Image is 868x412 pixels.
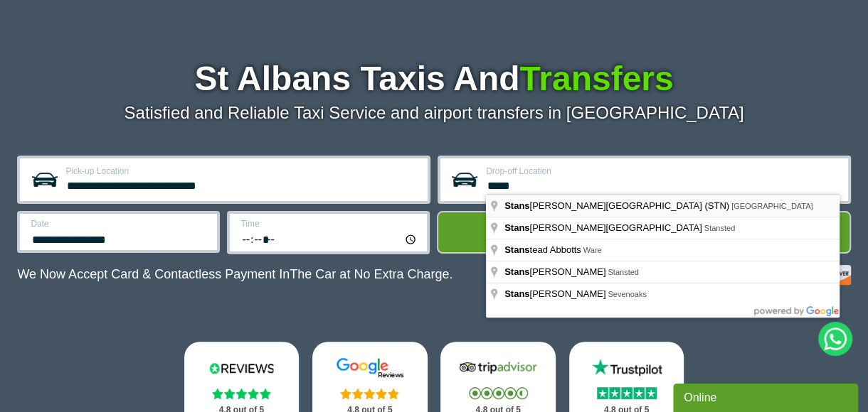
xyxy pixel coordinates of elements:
[731,202,813,210] span: [GEOGRAPHIC_DATA]
[31,219,208,228] label: Date
[585,357,669,378] img: Trustpilot
[340,388,399,399] img: Stars
[504,244,529,255] span: Stans
[608,290,646,298] span: Sevenoaks
[504,266,608,277] span: [PERSON_NAME]
[17,62,850,96] h1: St Albans Taxis And
[290,267,452,281] span: The Car at No Extra Charge.
[456,357,540,378] img: Tripadvisor
[469,387,528,399] img: Stars
[504,266,529,277] span: Stans
[704,224,735,232] span: Stansted
[328,357,412,378] img: Google
[65,167,419,175] label: Pick-up Location
[608,268,638,276] span: Stansted
[519,60,673,97] span: Transfers
[504,288,608,299] span: [PERSON_NAME]
[583,246,602,254] span: Ware
[200,357,284,378] img: Reviews.io
[504,288,529,299] span: Stans
[504,200,529,211] span: Stans
[504,222,529,233] span: Stans
[504,244,583,255] span: tead Abbotts
[597,387,657,399] img: Stars
[504,200,731,211] span: [PERSON_NAME][GEOGRAPHIC_DATA] (STN)
[17,103,850,123] p: Satisfied and Reliable Taxi Service and airport transfers in [GEOGRAPHIC_DATA]
[504,222,704,233] span: [PERSON_NAME][GEOGRAPHIC_DATA]
[673,381,861,412] iframe: chat widget
[486,167,840,175] label: Drop-off Location
[437,211,850,254] button: Get Quote
[212,388,271,399] img: Stars
[17,267,452,282] p: We Now Accept Card & Contactless Payment In
[240,219,418,228] label: Time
